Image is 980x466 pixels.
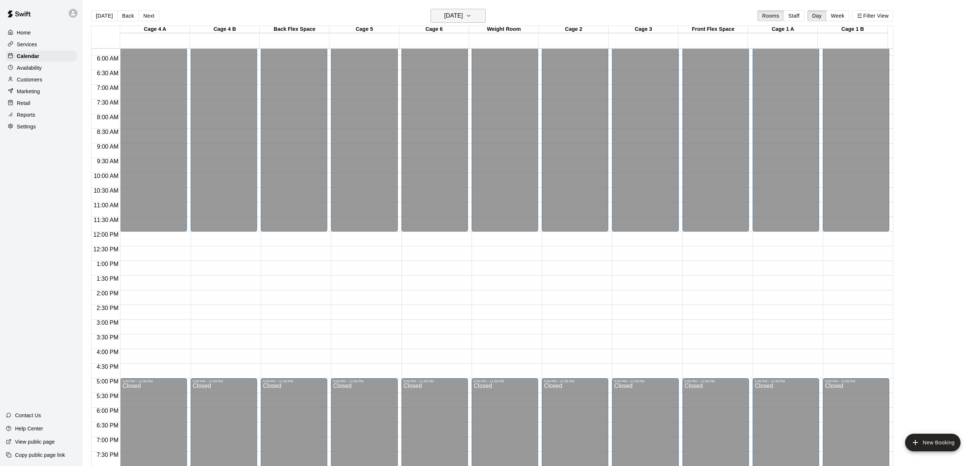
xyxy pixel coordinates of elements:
a: Home [6,27,77,38]
button: Next [138,10,159,21]
span: 6:00 PM [95,408,120,414]
div: Cage 6 [399,26,469,33]
span: 8:30 AM [95,129,120,135]
div: Weight Room [469,26,539,33]
div: Cage 1 A [748,26,818,33]
span: 5:00 PM [95,378,120,385]
span: 11:30 AM [92,217,120,223]
div: Cage 4 B [190,26,260,33]
span: 9:00 AM [95,143,120,150]
a: Availability [6,62,77,73]
a: Settings [6,121,77,132]
button: Filter View [852,10,893,21]
span: 11:00 AM [92,202,120,208]
p: Availability [17,64,42,72]
p: Settings [17,123,36,130]
span: 1:30 PM [95,276,120,282]
span: 2:00 PM [95,290,120,296]
div: Front Flex Space [678,26,748,33]
h6: [DATE] [444,11,463,21]
p: Reports [17,111,35,119]
span: 12:30 PM [91,246,120,252]
p: Contact Us [15,412,41,419]
a: Customers [6,74,77,85]
span: 10:00 AM [92,173,120,179]
button: Staff [783,10,804,21]
p: Customers [17,76,42,83]
div: 5:00 PM – 11:59 PM [685,379,747,383]
div: Cage 5 [329,26,399,33]
div: Cage 3 [609,26,678,33]
span: 7:30 PM [95,452,120,458]
a: Retail [6,98,77,109]
span: 12:00 PM [91,232,120,238]
span: 8:00 AM [95,114,120,120]
span: 3:30 PM [95,334,120,341]
p: Home [17,29,31,36]
a: Marketing [6,86,77,97]
span: 7:00 AM [95,85,120,91]
p: Services [17,41,37,48]
button: [DATE] [430,9,486,23]
p: View public page [15,438,55,445]
a: Calendar [6,51,77,62]
span: 5:30 PM [95,393,120,399]
span: 6:30 AM [95,70,120,76]
span: 1:00 PM [95,261,120,267]
div: 5:00 PM – 11:59 PM [474,379,536,383]
div: Cage 1 B [818,26,887,33]
span: 10:30 AM [92,188,120,194]
span: 6:00 AM [95,55,120,62]
div: Back Flex Space [260,26,329,33]
button: [DATE] [91,10,118,21]
span: 2:30 PM [95,305,120,311]
p: Marketing [17,88,40,95]
div: 5:00 PM – 11:59 PM [193,379,255,383]
span: 6:30 PM [95,422,120,429]
p: Calendar [17,52,39,60]
span: 4:00 PM [95,349,120,355]
div: 5:00 PM – 11:59 PM [333,379,395,383]
div: 5:00 PM – 11:59 PM [755,379,817,383]
div: Cage 2 [539,26,609,33]
div: 5:00 PM – 11:59 PM [404,379,466,383]
span: 9:30 AM [95,158,120,164]
button: Back [117,10,139,21]
button: Day [807,10,826,21]
button: Rooms [757,10,784,21]
span: 7:30 AM [95,99,120,106]
p: Retail [17,99,30,107]
div: 5:00 PM – 11:59 PM [122,379,184,383]
span: 7:00 PM [95,437,120,443]
div: Cage 4 A [120,26,190,33]
span: 4:30 PM [95,364,120,370]
div: 5:00 PM – 11:59 PM [614,379,676,383]
div: 5:00 PM – 11:59 PM [544,379,606,383]
a: Reports [6,109,77,120]
p: Help Center [15,425,43,432]
p: Copy public page link [15,451,65,459]
div: 5:00 PM – 11:59 PM [825,379,887,383]
a: Services [6,39,77,50]
span: 3:00 PM [95,320,120,326]
div: 5:00 PM – 11:59 PM [263,379,325,383]
button: Week [826,10,849,21]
